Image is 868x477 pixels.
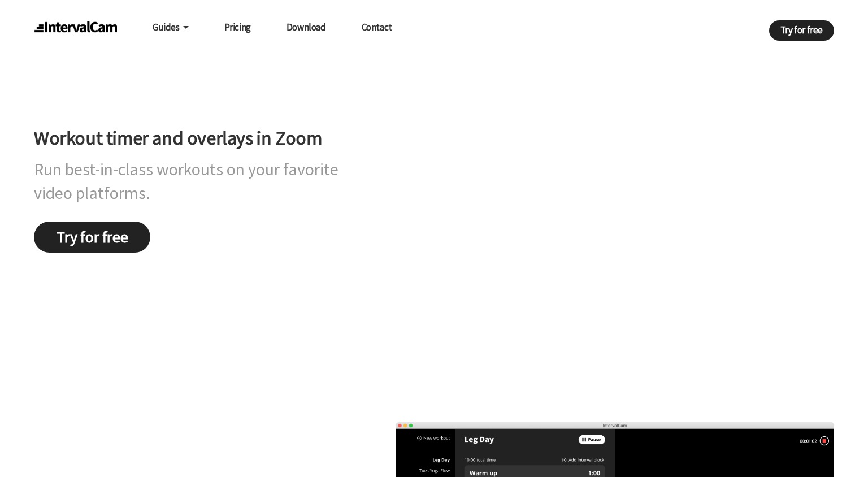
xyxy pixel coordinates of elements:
h2: Run best-in-class workouts on your favorite video platforms. [34,157,356,205]
h1: Workout timer and overlays in Zoom [34,125,356,152]
img: intervalcam_logo@2x.png [34,21,117,35]
a: Try for free [769,20,834,41]
a: Contact [362,16,392,38]
a: Try for free [34,222,150,253]
a: Guides [153,16,189,38]
a: Pricing [224,16,251,38]
a: Download [287,16,326,38]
